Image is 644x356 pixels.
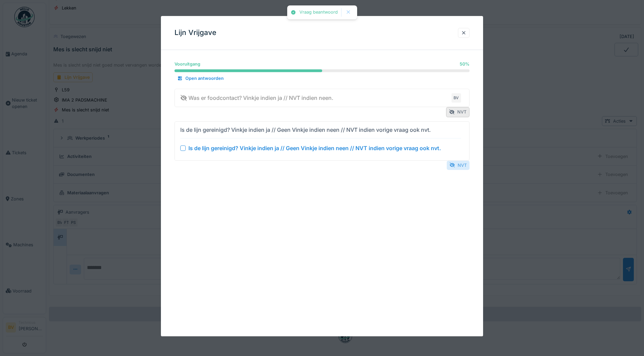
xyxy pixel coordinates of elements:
[446,107,470,117] div: NVT
[178,124,466,158] summary: Is de lijn gereinigd? Vinkje indien ja // Geen Vinkje indien neen // NVT indien vorige vraag ook ...
[174,61,200,67] div: Vooruitgang
[447,161,470,170] div: NVT
[452,93,461,103] div: BV
[460,61,470,67] div: 50 %
[174,29,216,37] h3: Lijn Vrijgave
[178,92,466,104] summary: Was er foodcontact? Vinkje indien ja // NVT indien neen.BV
[174,74,226,83] div: Open antwoorden
[299,10,338,15] div: Vraag beantwoord
[180,94,333,102] div: Was er foodcontact? Vinkje indien ja // NVT indien neen.
[188,144,441,152] div: Is de lijn gereinigd? Vinkje indien ja // Geen Vinkje indien neen // NVT indien vorige vraag ook ...
[180,126,431,134] div: Is de lijn gereinigd? Vinkje indien ja // Geen Vinkje indien neen // NVT indien vorige vraag ook ...
[174,69,470,72] progress: 50 %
